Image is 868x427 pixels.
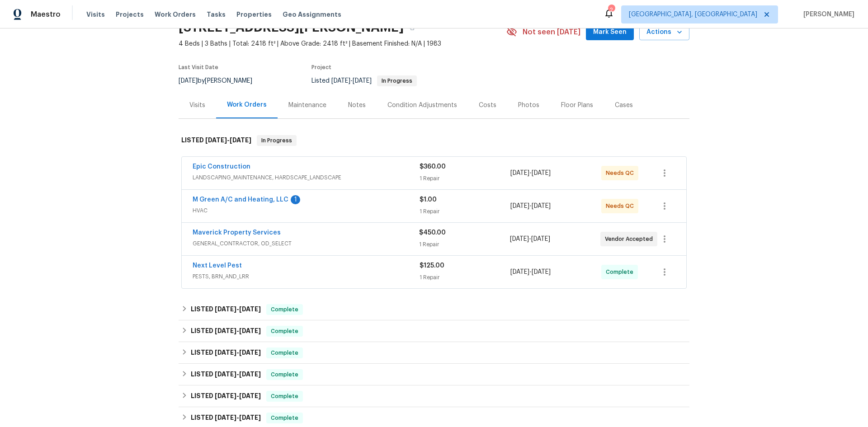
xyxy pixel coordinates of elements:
a: Epic Construction [193,164,250,170]
span: Complete [267,370,302,379]
button: Mark Seen [586,24,634,41]
span: - [215,349,261,356]
div: 2 [608,5,614,14]
span: [DATE] [531,236,550,242]
span: - [331,78,372,84]
button: Actions [639,24,689,41]
span: [DATE] [215,414,236,421]
span: - [215,414,261,421]
span: [DATE] [239,393,261,399]
div: Condition Adjustments [387,101,457,110]
span: $125.00 [420,263,444,269]
span: [PERSON_NAME] [800,10,854,19]
span: [DATE] [215,349,236,356]
span: [DATE] [239,306,261,312]
span: [DATE] [215,393,236,399]
h6: LISTED [191,369,261,380]
span: [DATE] [239,371,261,377]
span: Maestro [31,10,61,19]
span: [DATE] [205,137,227,143]
span: GENERAL_CONTRACTOR, OD_SELECT [193,239,419,248]
span: [DATE] [215,306,236,312]
span: - [215,393,261,399]
span: Project [311,65,331,70]
span: Needs QC [606,169,637,178]
span: [DATE] [510,203,529,209]
span: $450.00 [419,230,446,236]
div: LISTED [DATE]-[DATE]In Progress [179,126,689,155]
div: Work Orders [227,100,267,109]
span: Actions [646,27,682,38]
span: 4 Beds | 3 Baths | Total: 2418 ft² | Above Grade: 2418 ft² | Basement Finished: N/A | 1983 [179,39,506,48]
span: [DATE] [331,78,350,84]
span: Complete [606,267,637,277]
span: Needs QC [606,202,637,211]
span: Visits [86,10,105,19]
a: Maverick Property Services [193,230,281,236]
span: Complete [267,305,302,314]
span: [DATE] [215,371,236,377]
span: - [510,169,551,178]
span: Complete [267,327,302,336]
span: Vendor Accepted [605,235,656,244]
span: [DATE] [510,236,529,242]
div: LISTED [DATE]-[DATE]Complete [179,299,689,320]
span: Mark Seen [593,27,627,38]
span: [DATE] [353,78,372,84]
span: Not seen [DATE] [523,28,580,37]
div: 1 Repair [419,240,509,249]
span: HVAC [193,206,420,215]
span: - [510,202,551,211]
span: Last Visit Date [179,65,218,70]
div: 1 Repair [420,174,510,183]
span: Complete [267,392,302,401]
span: Tasks [207,11,226,18]
span: - [510,235,550,244]
span: [DATE] [510,170,529,176]
div: LISTED [DATE]-[DATE]Complete [179,385,689,407]
span: - [215,371,261,377]
span: [DATE] [239,414,261,421]
span: - [215,306,261,312]
h6: LISTED [191,347,261,358]
span: Geo Assignments [283,10,341,19]
div: Visits [189,101,205,110]
span: Listed [311,78,417,84]
span: LANDSCAPING_MAINTENANCE, HARDSCAPE_LANDSCAPE [193,173,420,182]
span: [GEOGRAPHIC_DATA], [GEOGRAPHIC_DATA] [629,10,757,19]
span: [DATE] [215,328,236,334]
div: Cases [615,101,633,110]
span: $1.00 [420,197,437,203]
div: LISTED [DATE]-[DATE]Complete [179,320,689,342]
a: M Green A/C and Heating, LLC [193,197,288,203]
h6: LISTED [191,413,261,423]
h6: LISTED [191,304,261,315]
h6: LISTED [191,326,261,337]
div: Maintenance [288,101,326,110]
div: LISTED [DATE]-[DATE]Complete [179,364,689,385]
div: Costs [479,101,496,110]
h6: LISTED [181,135,251,146]
div: Notes [348,101,366,110]
div: Floor Plans [561,101,593,110]
span: [DATE] [532,170,551,176]
span: [DATE] [532,203,551,209]
span: $360.00 [420,164,446,170]
span: - [510,267,551,277]
div: by [PERSON_NAME] [179,75,263,86]
span: [DATE] [239,328,261,334]
span: - [215,328,261,334]
div: LISTED [DATE]-[DATE]Complete [179,342,689,364]
div: 1 Repair [420,207,510,216]
span: Complete [267,413,302,422]
span: [DATE] [510,269,529,275]
h6: LISTED [191,391,261,402]
h2: [STREET_ADDRESS][PERSON_NAME] [179,23,404,32]
span: Work Orders [155,10,196,19]
span: - [205,137,251,143]
a: Next Level Pest [193,263,242,269]
span: [DATE] [532,269,551,275]
span: PESTS, BRN_AND_LRR [193,272,420,281]
div: 1 [291,195,300,204]
div: Photos [518,101,539,110]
